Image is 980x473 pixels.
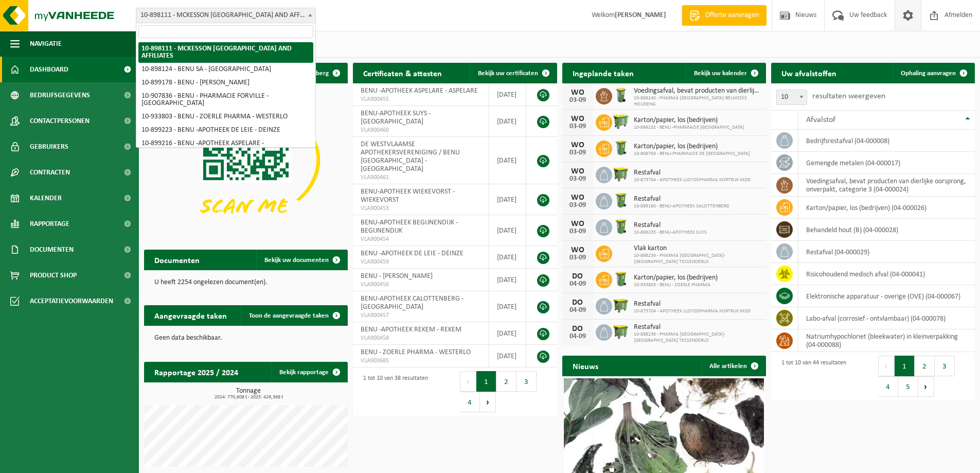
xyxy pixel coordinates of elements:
[701,356,765,376] a: Alle artikelen
[138,90,313,110] li: 10-907836 - BENU - PHARMACIE FORVILLE - [GEOGRAPHIC_DATA]
[361,173,481,182] span: VLA900461
[144,362,248,382] h2: Rapportage 2025 / 2024
[612,296,630,314] img: WB-1100-HPE-GN-51
[361,250,464,257] span: BENU -APOTHEEK DE LEIE - DEINZE
[798,241,975,263] td: restafval (04-000029)
[361,188,455,204] span: BENU-APOTHEEK WIEKEVORST - WIEKEVORST
[361,141,460,173] span: DE WESTVLAAMSE APOTHEKERSVERENIGING / BENU [GEOGRAPHIC_DATA] - [GEOGRAPHIC_DATA]
[30,262,77,288] span: Product Shop
[361,126,481,134] span: VLA900460
[798,130,975,152] td: bedrijfsrestafval (04-000008)
[271,362,347,382] a: Bekijk rapportage
[567,202,588,209] div: 03-09
[567,272,588,281] div: DO
[136,8,315,23] span: 10-898111 - MCKESSON BELGIUM AND AFFILIATES
[798,307,975,329] td: labo-afval (corrosief - ontvlambaar) (04-000078)
[634,274,718,282] span: Karton/papier, los (bedrijven)
[361,95,481,103] span: VLA900455
[144,250,210,270] h2: Documenten
[567,307,588,314] div: 04-09
[567,220,588,228] div: WO
[634,151,750,157] span: 10-908769 - BENU-PHARMACIE DE [GEOGRAPHIC_DATA]
[30,82,90,108] span: Bedrijfsgegevens
[567,333,588,340] div: 04-09
[249,312,329,319] span: Toon de aangevraagde taken
[806,116,835,124] span: Afvalstof
[154,279,337,286] p: U heeft 2254 ongelezen document(en).
[634,125,744,131] span: 10-899232 - BENU -PHARMACIE [GEOGRAPHIC_DATA]
[489,215,526,246] td: [DATE]
[154,335,337,342] p: Geen data beschikbaar.
[30,31,62,57] span: Navigatie
[460,371,476,392] button: Previous
[480,392,496,412] button: Next
[30,211,69,237] span: Rapportage
[612,139,630,156] img: WB-0240-HPE-GN-50
[567,123,588,130] div: 03-09
[30,288,113,314] span: Acceptatievoorwaarden
[361,334,481,342] span: VLA900458
[634,331,761,344] span: 10-898236 - PHARMA [GEOGRAPHIC_DATA]-[GEOGRAPHIC_DATA] TESSENDERLO
[567,299,588,307] div: DO
[516,371,537,392] button: 3
[567,89,588,97] div: WO
[361,281,481,289] span: VLA900456
[138,110,313,124] li: 10-933803 - BENU - ZOERLE PHARMA - WESTERLO
[634,177,751,183] span: 10-873704 - APOTHEEK LLOYDSPHARMA KORTRIJK MDD
[634,308,751,314] span: 10-873704 - APOTHEEK LLOYDSPHARMA KORTRIJK MDD
[798,263,975,285] td: risicohoudend medisch afval (04-000041)
[496,371,516,392] button: 2
[361,357,481,365] span: VLA903685
[567,246,588,254] div: WO
[634,116,744,125] span: Karton/papier, los (bedrijven)
[460,392,480,412] button: 4
[361,204,481,213] span: VLA900453
[30,108,90,134] span: Contactpersonen
[634,253,761,265] span: 10-898236 - PHARMA [GEOGRAPHIC_DATA]-[GEOGRAPHIC_DATA] TESSENDERLO
[489,106,526,137] td: [DATE]
[898,376,918,397] button: 5
[30,160,70,185] span: Contracten
[361,311,481,320] span: VLA900457
[361,272,433,280] span: BENU - [PERSON_NAME]
[634,323,761,331] span: Restafval
[489,137,526,184] td: [DATE]
[634,87,761,95] span: Voedingsafval, bevat producten van dierlijke oorsprong, onverpakt, categorie 3
[798,285,975,307] td: elektronische apparatuur - overige (OVE) (04-000067)
[567,176,588,183] div: 03-09
[634,244,761,253] span: Vlak karton
[489,246,526,269] td: [DATE]
[489,269,526,291] td: [DATE]
[562,63,644,83] h2: Ingeplande taken
[30,185,62,211] span: Kalender
[798,152,975,174] td: gemengde metalen (04-000017)
[612,191,630,209] img: WB-0240-HPE-GN-50
[771,63,847,83] h2: Uw afvalstoffen
[567,149,588,156] div: 03-09
[901,70,956,77] span: Ophaling aanvragen
[489,322,526,345] td: [DATE]
[241,305,347,326] a: Toon de aangevraagde taken
[361,235,481,243] span: VLA900454
[298,63,347,83] button: Verberg
[138,63,313,76] li: 10-898124 - BENU SA - [GEOGRAPHIC_DATA]
[686,63,765,83] a: Bekijk uw kalender
[567,254,588,261] div: 03-09
[776,355,846,398] div: 1 tot 10 van 44 resultaten
[476,371,496,392] button: 1
[777,90,807,104] span: 10
[138,42,313,63] li: 10-898111 - MCKESSON [GEOGRAPHIC_DATA] AND AFFILIATES
[612,218,630,235] img: WB-0240-HPE-GN-50
[634,95,761,108] span: 10-898240 - PHARMA [GEOGRAPHIC_DATA]-BELMEDIS HOUDENG
[562,356,609,376] h2: Nieuws
[612,323,630,340] img: WB-1100-HPE-GN-50
[567,141,588,149] div: WO
[798,197,975,219] td: karton/papier, los (bedrijven) (04-000026)
[149,388,348,400] h3: Tonnage
[567,115,588,123] div: WO
[567,167,588,176] div: WO
[489,291,526,322] td: [DATE]
[361,295,464,311] span: BENU-APOTHEEK CALOTTENBERG - [GEOGRAPHIC_DATA]
[30,57,68,82] span: Dashboard
[612,113,630,130] img: WB-0660-HPE-GN-50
